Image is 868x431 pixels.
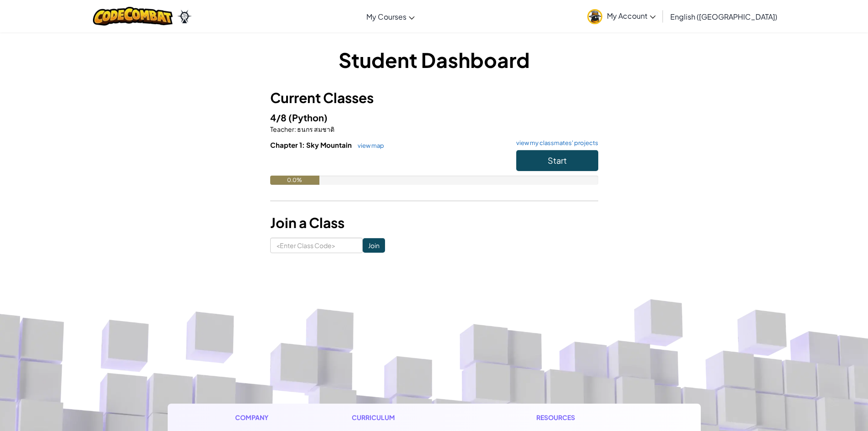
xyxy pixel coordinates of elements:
[366,12,406,21] span: My Courses
[296,125,334,133] span: ธนกร สมชาติ
[235,413,277,422] h1: Company
[270,46,598,74] h1: Student Dashboard
[363,238,385,253] input: Join
[352,413,462,422] h1: Curriculum
[583,2,660,31] a: My Account
[362,4,419,29] a: My Courses
[270,140,353,149] span: Chapter 1: Sky Mountain
[587,9,602,24] img: avatar
[512,140,598,146] a: view my classmates' projects
[536,413,633,422] h1: Resources
[177,10,192,23] img: Ozaria
[270,213,598,233] h3: Join a Class
[270,176,319,185] div: 0.0%
[607,11,656,21] span: My Account
[270,238,363,253] input: <Enter Class Code>
[270,112,288,123] span: 4/8
[666,4,782,29] a: English ([GEOGRAPHIC_DATA])
[270,88,598,108] h3: Current Classes
[353,142,384,149] a: view map
[288,112,328,123] span: (Python)
[294,125,296,133] span: :
[93,7,173,26] img: CodeCombat logo
[670,12,777,21] span: English ([GEOGRAPHIC_DATA])
[270,125,294,133] span: Teacher
[516,150,598,171] button: Start
[548,155,567,166] span: Start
